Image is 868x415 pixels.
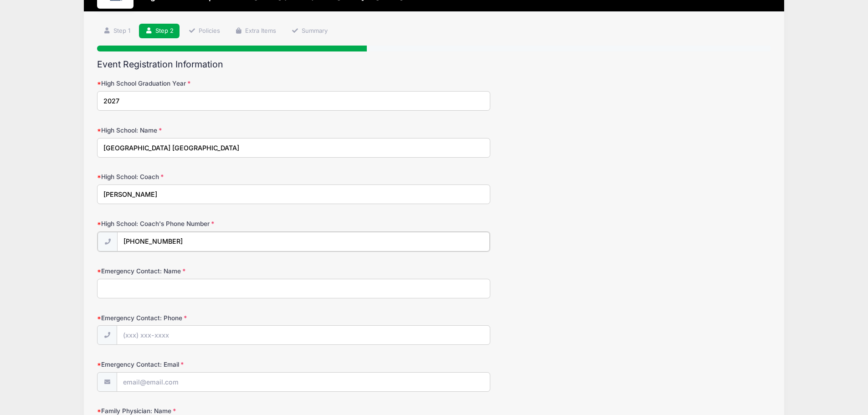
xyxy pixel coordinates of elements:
label: High School Graduation Year [97,79,322,88]
h2: Event Registration Information [97,59,771,70]
a: Step 1 [97,24,136,39]
input: email@email.com [117,372,490,392]
label: High School: Coach [97,172,322,181]
label: Emergency Contact: Name [97,266,322,276]
input: (xxx) xxx-xxxx [117,325,490,345]
label: Emergency Contact: Email [97,360,322,369]
label: High School: Coach's Phone Number [97,219,322,228]
a: Policies [182,24,226,39]
label: High School: Name [97,126,322,135]
input: (xxx) xxx-xxxx [117,232,490,251]
label: Emergency Contact: Phone [97,313,322,323]
a: Step 2 [139,24,180,39]
a: Extra Items [229,24,282,39]
a: Summary [285,24,334,39]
